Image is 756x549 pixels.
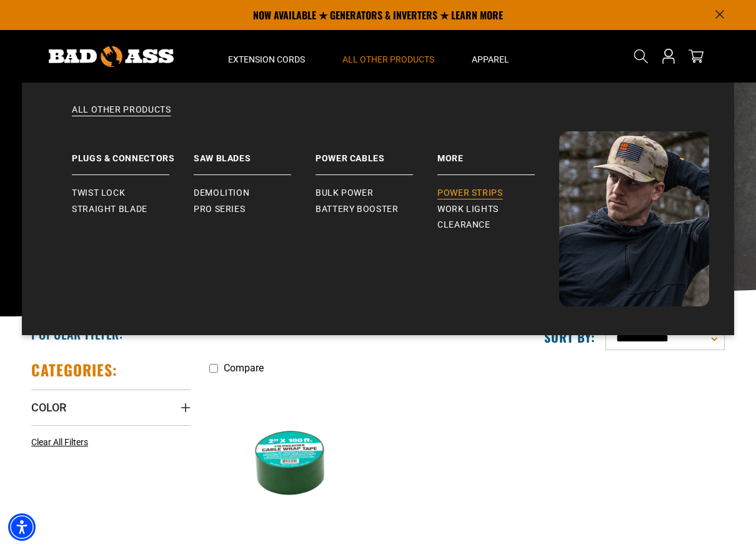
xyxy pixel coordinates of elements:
a: Plugs & Connectors [72,131,194,175]
a: Open this option [659,30,679,83]
span: Demolition [194,188,249,199]
a: Clear All Filters [31,436,93,449]
a: Twist Lock [72,185,194,201]
span: Extension Cords [228,54,305,65]
a: Power Cables [316,131,437,175]
span: Clear All Filters [31,437,88,447]
img: Bad Ass Extension Cords [49,46,174,67]
span: Compare [224,362,264,374]
a: Saw Blades [194,131,316,175]
summary: All Other Products [324,30,453,83]
span: Battery Booster [316,204,399,215]
span: Power Strips [437,188,503,199]
span: Clearance [437,219,490,231]
span: Twist Lock [72,188,125,199]
h2: Popular Filter: [31,326,123,342]
h2: Categories: [31,360,117,380]
a: Clearance [437,217,559,233]
a: Straight Blade [72,201,194,218]
a: Bulk Power [316,185,437,201]
summary: Apparel [453,30,528,83]
span: All Other Products [342,54,434,65]
img: Bad Ass Extension Cords [559,131,709,306]
summary: Extension Cords [209,30,324,83]
summary: Color [31,390,191,425]
div: Accessibility Menu [8,513,36,541]
span: Straight Blade [72,204,147,215]
a: All Other Products [47,104,709,131]
span: Pro Series [194,204,245,215]
a: Demolition [194,185,316,201]
a: Battery Booster [316,201,437,218]
span: Apparel [472,54,509,65]
a: Battery Booster More Power Strips [437,131,559,175]
img: Green [211,386,368,530]
span: Color [31,400,66,415]
a: Power Strips [437,185,559,201]
span: Bulk Power [316,188,373,199]
a: Work Lights [437,201,559,218]
a: Pro Series [194,201,316,218]
label: Sort by: [544,329,595,345]
summary: Search [631,46,651,66]
span: Work Lights [437,204,499,215]
a: cart [686,49,706,64]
